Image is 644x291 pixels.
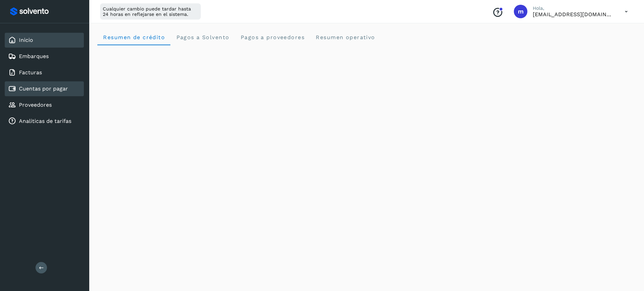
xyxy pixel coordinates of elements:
a: Proveedores [19,102,52,108]
a: Analiticas de tarifas [19,118,71,124]
span: Resumen de crédito [103,34,165,41]
a: Facturas [19,69,42,76]
div: Facturas [5,65,84,80]
a: Embarques [19,53,49,59]
div: Proveedores [5,98,84,112]
div: Inicio [5,33,84,48]
p: mercedes@solvento.mx [533,11,614,18]
span: Pagos a proveedores [240,34,305,41]
span: Resumen operativo [315,34,375,41]
span: Pagos a Solvento [176,34,229,41]
div: Cuentas por pagar [5,81,84,96]
p: Hola, [533,5,614,11]
div: Analiticas de tarifas [5,114,84,129]
div: Embarques [5,49,84,64]
div: Cualquier cambio puede tardar hasta 24 horas en reflejarse en el sistema. [100,3,201,20]
a: Inicio [19,37,33,43]
a: Cuentas por pagar [19,85,68,92]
